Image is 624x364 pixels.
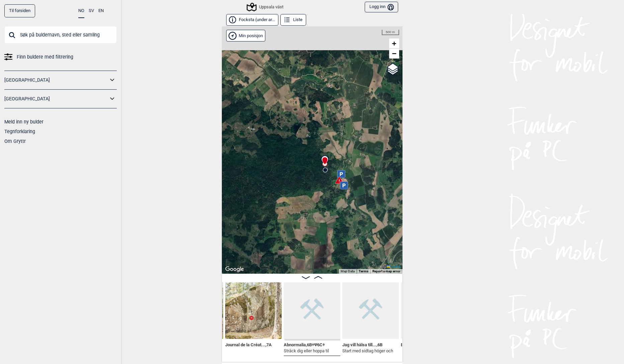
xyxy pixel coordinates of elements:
[389,38,399,49] a: Zoom in
[284,282,340,339] img: Bilde Mangler
[341,269,355,274] button: Map Data
[4,119,43,124] a: Meld inn ny bulder
[78,4,84,18] button: NO
[342,348,393,354] p: Start med sidtag höger och
[226,14,278,26] button: Focksta (under ar...
[224,265,246,274] a: Open this area in Google Maps (opens a new window)
[372,269,400,273] a: Report a map error
[17,52,73,62] span: Finn buldere med filtrering
[401,341,415,347] span: Buff , 4+
[4,26,117,43] input: Søk på buldernavn, sted eller samling
[382,30,399,35] div: 500 m
[224,265,246,274] img: Google
[4,75,108,85] a: [GEOGRAPHIC_DATA]
[4,52,117,62] a: Finn buldere med filtrering
[392,49,396,58] span: −
[226,30,266,41] div: Vis min posisjon
[389,49,399,59] a: Zoom out
[98,4,104,17] button: EN
[225,282,282,339] img: Journal de la Creation
[342,282,399,339] img: Bilde Mangler
[284,348,329,354] p: Sträck dig eller hoppa til
[248,3,283,11] div: Uppsala väst
[387,265,400,268] a: Leaflet
[365,2,398,13] button: Logg inn
[401,282,457,339] img: Bilde Mangler
[4,129,35,134] a: Tegnforklaring
[225,341,272,347] span: Journal de la Créat... , 7A
[4,4,35,17] a: Til forsiden
[359,269,368,273] a: Terms
[280,14,306,26] button: Liste
[4,139,26,144] a: Om Gryttr
[392,39,396,48] span: +
[4,94,108,104] a: [GEOGRAPHIC_DATA]
[342,341,382,347] span: Jag vill hälsa till... , 6B
[89,4,94,17] button: SV
[386,62,399,77] a: Layers
[284,341,325,347] span: Abnormalia , 6B+ Ψ 6C+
